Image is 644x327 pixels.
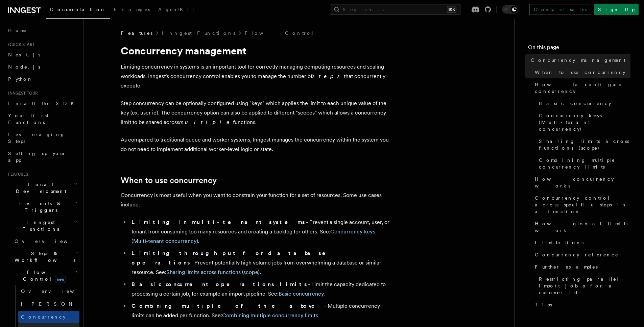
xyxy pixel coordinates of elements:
[129,280,391,299] li: - Limit the capacity dedicated to processing a certain job, for example an import pipeline. See: .
[222,312,318,319] a: Combining multiple concurrency limits
[121,45,391,57] h1: Concurrency management
[539,138,630,151] span: Sharing limits across functions (scope)
[21,301,120,307] span: [PERSON_NAME]
[121,135,391,154] p: As compared to traditional queue and worker systems, Inngest manages the concurrency within the s...
[114,7,150,12] span: Examples
[8,113,48,125] span: Your first Functions
[535,301,552,308] span: Tips
[532,173,630,192] a: How concurrency works
[129,249,391,277] li: - Prevent potentially high volume jobs from overwhelming a database or similar resource. See: .
[132,281,308,287] strong: Basic concurrent operations limits
[536,273,630,299] a: Restricting parallel import jobs for a customer id
[535,69,625,76] span: When to use concurrency
[312,73,344,79] em: steps
[110,2,154,18] a: Examples
[12,250,75,263] span: Steps & Workflows
[532,249,630,261] a: Concurrency reference
[532,261,630,273] a: Further examples
[539,112,630,132] span: Concurrency keys (Multi-tenant concurrency)
[535,239,583,246] span: Limitations
[529,4,591,15] a: Contact sales
[121,99,391,127] p: Step concurrency can be optionally configured using "keys" which applies the limit to each unique...
[8,101,78,106] span: Install the SDK
[132,303,324,309] strong: Combining multiple of the above
[532,218,630,236] a: How global limits work
[179,119,233,125] em: multiple
[5,181,74,195] span: Local Development
[154,2,198,18] a: AgentKit
[502,5,518,14] button: Toggle dark mode
[5,91,38,96] span: Inngest tour
[535,251,619,258] span: Concurrency reference
[5,216,79,235] button: Inngest Functions
[536,135,630,154] a: Sharing limits across functions (scope)
[535,263,598,270] span: Further examples
[536,109,630,135] a: Concurrency keys (Multi-tenant concurrency)
[5,172,28,177] span: Features
[279,291,324,297] a: Basic concurrency
[18,311,79,323] a: Concurrency
[132,219,306,225] strong: Limiting in multi-tenant systems
[8,76,33,82] span: Python
[21,314,66,320] span: Concurrency
[536,154,630,173] a: Combining multiple concurrency limits
[528,54,630,66] a: Concurrency management
[5,109,79,128] a: Your first Functions
[5,24,79,36] a: Home
[532,299,630,311] a: Tips
[5,197,79,216] button: Events & Triggers
[245,30,314,36] a: Flow Control
[5,61,79,73] a: Node.js
[12,247,79,266] button: Steps & Workflows
[532,78,630,97] a: How to configure concurrency
[5,49,79,61] a: Next.js
[539,100,611,107] span: Basic concurrency
[121,30,152,36] span: Features
[8,52,40,57] span: Next.js
[535,220,630,234] span: How global limits work
[532,66,630,78] a: When to use concurrency
[5,128,79,147] a: Leveraging Steps
[121,62,391,91] p: Limiting concurrency in systems is an important tool for correctly managing computing resources a...
[535,195,630,215] span: Concurrency control across specific steps in a function
[50,7,106,12] span: Documentation
[15,238,84,244] span: Overview
[5,178,79,197] button: Local Development
[539,157,630,170] span: Combining multiple concurrency limits
[536,97,630,109] a: Basic concurrency
[535,81,630,95] span: How to configure concurrency
[132,250,335,266] strong: Limiting throughput for database operations
[5,147,79,166] a: Setting up your app
[121,176,217,185] a: When to use concurrency
[121,191,391,209] p: Concurrency is most useful when you want to constrain your function for a set of resources. Some ...
[12,269,74,282] span: Flow Control
[166,269,260,275] a: Sharing limits across functions (scope)
[594,4,639,15] a: Sign Up
[8,151,66,163] span: Setting up your app
[447,6,456,13] kbd: ⌘K
[8,27,27,34] span: Home
[8,64,40,70] span: Node.js
[21,288,91,294] span: Overview
[5,97,79,109] a: Install the SDK
[5,219,73,232] span: Inngest Functions
[5,200,74,213] span: Events & Triggers
[8,132,65,144] span: Leveraging Steps
[5,42,35,47] span: Quick start
[129,301,391,320] li: - Multiple concurrency limits can be added per function. See:
[162,30,235,36] a: Inngest Functions
[46,2,110,19] a: Documentation
[18,297,79,311] a: [PERSON_NAME]
[5,73,79,85] a: Python
[12,266,79,285] button: Flow Controlnew
[18,285,79,297] a: Overview
[535,176,630,189] span: How concurrency works
[539,276,630,296] span: Restricting parallel import jobs for a customer id
[532,192,630,218] a: Concurrency control across specific steps in a function
[532,236,630,249] a: Limitations
[531,57,625,64] span: Concurrency management
[129,218,391,246] li: - Prevent a single account, user, or tenant from consuming too many resources and creating a back...
[158,7,194,12] span: AgentKit
[331,4,460,15] button: Search...⌘K
[55,276,66,283] span: new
